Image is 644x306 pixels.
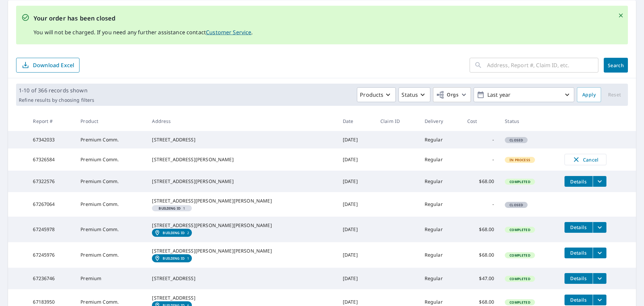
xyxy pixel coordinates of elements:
[419,171,462,192] td: Regular
[147,111,337,131] th: Address
[565,273,593,284] button: detailsBtn-67236746
[499,111,559,131] th: Status
[593,295,606,305] button: filesDropdownBtn-67183950
[593,273,606,284] button: filesDropdownBtn-67236746
[375,111,419,131] th: Claim ID
[163,231,184,235] em: Building ID
[152,178,332,185] div: [STREET_ADDRESS][PERSON_NAME]
[337,192,375,216] td: [DATE]
[433,87,471,102] button: Orgs
[505,158,534,162] span: In Process
[569,178,589,185] span: Details
[75,111,147,131] th: Product
[337,171,375,192] td: [DATE]
[28,148,75,171] td: 67326584
[28,171,75,192] td: 67322576
[337,268,375,289] td: [DATE]
[401,91,418,99] p: Status
[462,268,499,289] td: $47.00
[19,86,94,94] p: 1-10 of 366 records shown
[487,56,598,75] input: Address, Report #, Claim ID, etc.
[159,207,180,210] em: Building ID
[569,297,589,303] span: Details
[505,179,534,184] span: Completed
[505,300,534,305] span: Completed
[152,295,332,301] div: [STREET_ADDRESS]
[419,268,462,289] td: Regular
[505,138,527,142] span: Closed
[33,61,74,69] p: Download Excel
[34,14,253,23] p: Your order has been closed
[419,242,462,268] td: Regular
[155,207,189,210] span: 1
[28,111,75,131] th: Report #
[75,242,147,268] td: Premium Comm.
[337,242,375,268] td: [DATE]
[357,87,396,102] button: Products
[572,156,599,164] span: Cancel
[505,253,534,258] span: Completed
[565,248,593,258] button: detailsBtn-67245976
[152,229,192,237] a: Building ID2
[75,131,147,148] td: Premium Comm.
[577,87,601,102] button: Apply
[34,28,253,36] p: You will not be charged. If you need any further assistance contact .
[419,131,462,148] td: Regular
[569,250,589,256] span: Details
[593,176,606,187] button: filesDropdownBtn-67322576
[569,224,589,230] span: Details
[337,148,375,171] td: [DATE]
[19,97,94,103] p: Refine results by choosing filters
[75,268,147,289] td: Premium
[75,192,147,216] td: Premium Comm.
[28,217,75,242] td: 67245978
[419,111,462,131] th: Delivery
[337,111,375,131] th: Date
[337,217,375,242] td: [DATE]
[436,91,459,99] span: Orgs
[609,62,623,69] span: Search
[593,248,606,258] button: filesDropdownBtn-67245976
[462,171,499,192] td: $68.00
[462,242,499,268] td: $68.00
[28,192,75,216] td: 67267064
[152,254,192,262] a: Building ID1
[419,192,462,216] td: Regular
[505,276,534,281] span: Completed
[419,148,462,171] td: Regular
[565,222,593,233] button: detailsBtn-67245978
[360,91,383,99] p: Products
[28,242,75,268] td: 67245976
[462,111,499,131] th: Cost
[616,11,625,20] button: Close
[152,275,332,282] div: [STREET_ADDRESS]
[569,275,589,281] span: Details
[505,203,527,207] span: Closed
[152,198,332,204] div: [STREET_ADDRESS][PERSON_NAME][PERSON_NAME]
[152,156,332,163] div: [STREET_ADDRESS][PERSON_NAME]
[152,248,332,254] div: [STREET_ADDRESS][PERSON_NAME][PERSON_NAME]
[565,295,593,305] button: detailsBtn-67183950
[462,131,499,148] td: -
[337,131,375,148] td: [DATE]
[398,87,430,102] button: Status
[28,268,75,289] td: 67236746
[152,136,332,143] div: [STREET_ADDRESS]
[75,148,147,171] td: Premium Comm.
[75,217,147,242] td: Premium Comm.
[163,256,184,260] em: Building ID
[462,148,499,171] td: -
[604,58,628,73] button: Search
[474,87,574,102] button: Last year
[152,222,332,229] div: [STREET_ADDRESS][PERSON_NAME][PERSON_NAME]
[505,227,534,232] span: Completed
[75,171,147,192] td: Premium Comm.
[206,29,251,36] a: Customer Service
[565,176,593,187] button: detailsBtn-67322576
[565,154,606,165] button: Cancel
[462,217,499,242] td: $68.00
[28,131,75,148] td: 67342033
[419,217,462,242] td: Regular
[485,89,563,101] p: Last year
[582,91,596,99] span: Apply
